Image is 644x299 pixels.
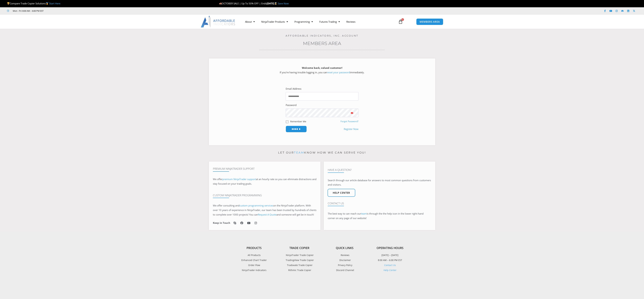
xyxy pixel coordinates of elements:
[231,263,277,267] a: Order Flow
[219,2,267,5] span: OCTOBER SALE | Up To 50% OFF | Ends
[209,150,435,155] p: Let our know how we can serve you!
[303,41,341,46] a: Members Area
[248,263,260,267] span: Order Flow
[277,263,322,267] a: Tradovate Trade Copier
[328,178,431,187] p: Search through our article database for answers to most common questions from customers and visit...
[328,189,355,197] a: Help center
[213,177,316,185] span: at an hourly rate so you can eliminate distractions and stay focused on your trading goals.
[239,204,273,207] a: custom programming services
[322,246,367,250] h4: Quick Links
[231,253,277,257] a: All Products
[242,18,258,25] a: About
[242,18,395,25] nav: Menu
[213,221,230,224] h6: Keep in Touch
[416,18,443,25] a: MEMBERS AREA
[258,18,291,25] a: NinjaTrader Products
[213,167,316,170] h4: Premium NinjaTrader Support
[291,18,316,25] a: Programming
[420,21,440,23] span: MEMBERS AREA
[322,258,367,262] a: Disclaimer
[7,2,10,5] img: 🏆
[231,258,277,262] a: Enhanced Chart Trader
[277,268,322,272] a: Rithmic Trade Copier
[277,246,322,250] h4: Trade Copier
[213,204,273,207] span: We offer consulting and
[341,120,358,123] a: Forgot Password?
[393,17,408,26] a: 0
[222,177,256,181] a: premium NinjaTrader support
[322,253,367,257] a: Reviews
[231,268,277,272] a: NinjaTrader Indicators
[340,253,349,257] span: Reviews
[322,268,367,272] a: Discord Channel
[285,253,314,257] span: NinjaTrader Trade Copier
[337,263,352,267] span: Privacy Policy
[346,109,358,117] button: Show password
[219,2,222,5] img: 🍂
[242,268,266,272] span: NinjaTrader Indicators
[367,246,413,250] h4: Operating Hours
[302,66,342,69] strong: Welcome back, valued customer!
[277,253,322,257] a: NinjaTrader Trade Copier
[213,177,222,181] span: We offer
[258,213,276,216] a: Request A Quote
[213,194,316,197] h4: Custom NinjaTrader Programming
[286,87,301,91] label: Email Address
[316,18,343,25] a: Futures Trading
[285,258,314,262] span: TradingView Trade Copier
[328,211,431,221] p: The best way to can reach our is through the the help icon in the lower right-hand corner on any ...
[12,9,44,13] span: Mon - Fri: 8:00 AM – 6:00 PM EST
[344,127,358,131] a: Register Now
[290,120,306,123] label: Remember Me
[241,258,267,262] span: Enhanced Chart Trader
[287,268,311,272] span: Rithmic Trade Copier
[215,66,430,75] p: If you’re having trouble logging in, you can immediately.
[275,2,277,5] img: ⌛
[361,212,367,215] a: team
[267,2,278,5] strong: [DATE]
[328,202,431,205] h4: Contact Us
[201,16,236,28] img: LogoAI | Affordable Indicators – NinjaTrader
[7,2,60,5] span: Compare Trade Copier Solutions
[343,18,359,25] a: Reviews
[48,9,97,12] iframe: Customer reviews powered by Trustpilot
[367,258,413,262] p: 8:00 AM – 6:00 PM EST
[286,263,313,267] span: Tradovate Trade Copier
[384,264,396,267] a: Contact Us
[286,34,358,37] a: Affordable Indicators, Inc. Account
[46,2,48,5] img: 🥇
[231,246,277,250] h4: Products
[335,268,354,272] span: Discord Channel
[328,168,431,172] h4: Have A Question?
[339,258,351,262] span: Disclaimer
[49,2,60,5] a: Start Here
[278,2,289,5] a: Save Now
[401,18,404,21] span: 0
[327,71,350,74] a: reset your password
[294,151,304,154] a: team
[277,258,322,262] a: TradingView Trade Copier
[322,263,367,267] a: Privacy Policy
[248,253,261,257] span: All Products
[213,204,316,216] span: on the NinjaTrader platform. With over 10 years of experience in NinjaTrader, our team has been t...
[286,103,297,107] label: Password
[333,192,350,194] span: Help center
[384,269,396,272] a: Help Center
[367,253,413,257] p: [DATE] – [DATE]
